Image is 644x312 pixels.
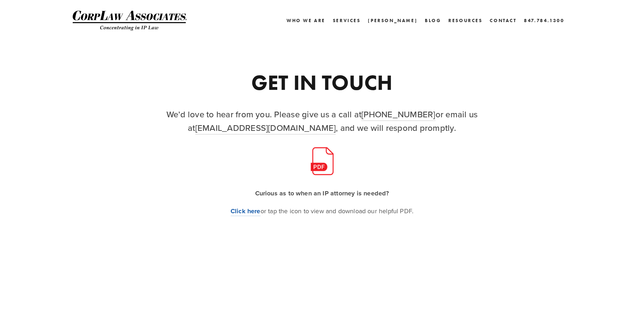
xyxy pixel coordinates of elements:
a: [PHONE_NUMBER] [361,108,435,121]
a: Resources [448,18,482,23]
a: 847.784.1300 [524,15,564,26]
img: CorpLaw IP Law Firm [73,11,187,31]
p: or tap the icon to view and download our helpful PDF. [158,205,486,217]
a: [PERSON_NAME] [368,15,417,26]
h2: We’d love to hear from you. Please give us a call at or email us at , and we will respond promptly. [158,107,486,135]
a: Who We Are [287,15,325,26]
a: Contact [490,15,516,26]
a: Services [333,15,361,26]
strong: Curious as to when an IP attorney is needed? [255,189,389,198]
img: pdf-icon.png [308,147,336,175]
a: [EMAIL_ADDRESS][DOMAIN_NAME] [195,122,336,134]
h1: GET IN TOUCH [158,72,486,93]
a: Click here [231,206,261,216]
a: Blog [425,15,441,26]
